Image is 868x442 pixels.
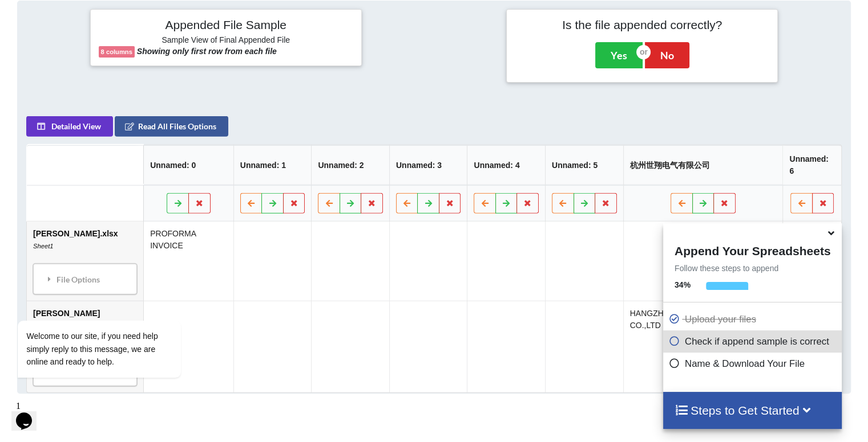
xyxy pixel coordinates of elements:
b: Showing only first row from each file [137,47,277,56]
p: Check if append sample is correct [669,334,839,349]
th: Unnamed: 2 [311,145,389,185]
button: Read All Files Options [115,116,228,137]
th: Unnamed: 6 [782,145,841,185]
th: Unnamed: 5 [545,145,623,185]
p: Follow these steps to append [663,263,842,274]
button: Detailed View [26,116,113,137]
h4: Append Your Spreadsheets [663,241,842,258]
th: 杭州世翔电气有限公司 [623,145,783,185]
button: Yes [595,42,643,68]
b: 8 columns [101,48,132,55]
td: HANGZHOU STRONG ELECTRIC CO.,LTD [623,301,783,392]
th: Unnamed: 1 [233,145,312,185]
th: Unnamed: 3 [389,145,467,185]
td: [PERSON_NAME].xlsx [27,222,143,301]
iframe: chat widget [11,396,48,431]
td: PROFORMA INVOICE [143,222,233,301]
b: 34 % [675,280,691,289]
th: Unnamed: 0 [143,145,233,185]
h4: Steps to Get Started [675,403,830,418]
h6: Sample View of Final Appended File [99,35,353,47]
p: Name & Download Your File [669,357,839,371]
button: No [645,42,689,68]
h4: Appended File Sample [99,18,353,34]
h4: Is the file appended correctly? [515,18,769,32]
iframe: chat widget [11,256,217,391]
p: Upload your files [669,312,839,326]
i: Sheet1 [33,243,53,249]
th: Unnamed: 4 [467,145,545,185]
